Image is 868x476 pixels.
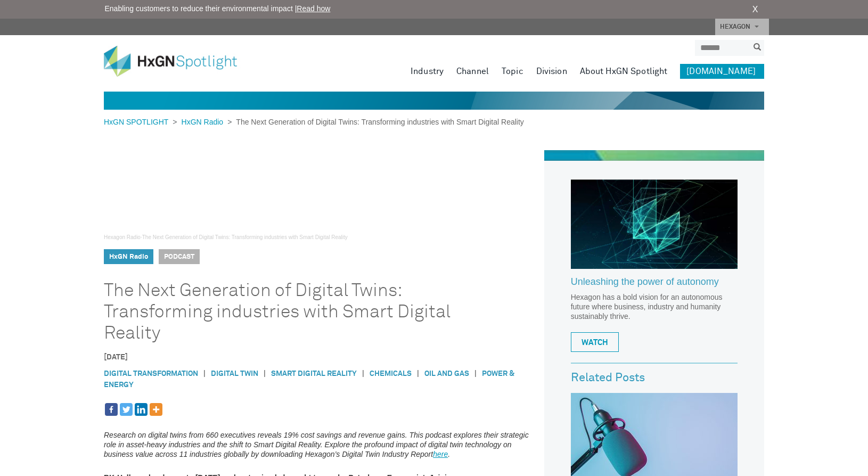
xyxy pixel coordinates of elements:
a: HxGN Radio [177,118,228,126]
div: > > [104,117,524,128]
h3: Related Posts [571,372,738,384]
span: Podcast [159,249,200,264]
a: WATCH [571,332,619,352]
span: | [258,368,271,380]
a: Chemicals [370,370,412,377]
a: Oil and gas [424,370,469,377]
a: Facebook [105,403,118,416]
a: Channel [456,64,489,79]
a: Digital Transformation [104,370,198,377]
a: Read how [297,4,330,13]
span: | [412,368,424,380]
span: The Next Generation of Digital Twins: Transforming industries with Smart Digital Reality [232,118,524,126]
a: Hexagon Radio [104,234,141,240]
a: Digital Twin [211,370,258,377]
a: Smart Digital Reality [271,370,357,377]
time: [DATE] [104,354,128,361]
a: Industry [411,64,444,79]
span: | [357,368,370,380]
p: Hexagon has a bold vision for an autonomous future where business, industry and humanity sustaina... [571,292,738,321]
a: About HxGN Spotlight [580,64,668,79]
span: | [469,368,482,380]
div: · [104,233,539,241]
a: HxGN Radio [109,253,148,260]
a: X [752,3,758,16]
a: here [433,450,448,458]
em: Research on digital twins from 660 executives reveals 19% cost savings and revenue gains. This po... [104,431,529,458]
a: The Next Generation of Digital Twins: Transforming industries with Smart Digital Reality [142,234,348,240]
a: [DOMAIN_NAME] [680,64,764,79]
a: Division [536,64,567,79]
a: HEXAGON [715,19,769,35]
img: Hexagon_CorpVideo_Pod_RR_2.jpg [571,179,738,269]
a: Topic [502,64,523,79]
img: HxGN Spotlight [104,46,253,77]
a: Unleashing the power of autonomy [571,277,738,293]
a: Twitter [120,403,133,416]
a: Linkedin [135,403,148,416]
a: More [150,403,162,416]
a: HxGN SPOTLIGHT [104,118,173,126]
span: | [198,368,211,380]
h1: The Next Generation of Digital Twins: Transforming industries with Smart Digital Reality [104,280,508,344]
span: Enabling customers to reduce their environmental impact | [105,3,331,14]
